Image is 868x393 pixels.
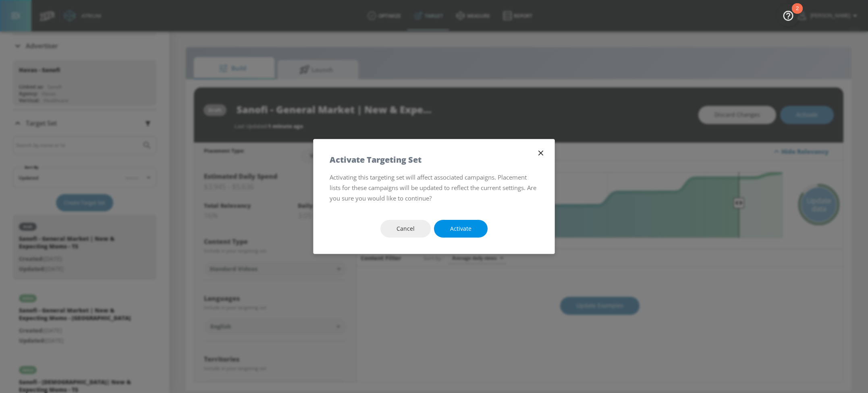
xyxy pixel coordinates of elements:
div: 2 [796,8,799,19]
button: Activate [434,220,488,238]
span: Activate [450,224,471,234]
span: Cancel [397,224,415,234]
h5: Activate Targeting Set [330,155,422,164]
button: Cancel [380,220,431,238]
button: Open Resource Center, 2 new notifications [777,4,799,27]
p: Activating this targeting set will affect associated campaigns. Placement lists for these campaig... [330,172,538,204]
